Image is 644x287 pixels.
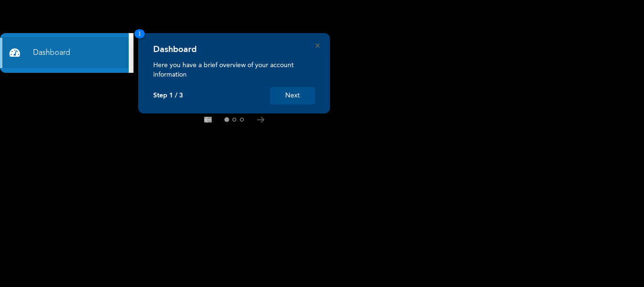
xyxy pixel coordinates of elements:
p: Here you have a brief overview of your account information [153,61,315,79]
h4: Dashboard [153,44,197,55]
button: Close [315,43,320,48]
p: Step 1 / 3 [153,92,183,100]
span: 1 [134,29,145,38]
button: Next [270,87,315,104]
